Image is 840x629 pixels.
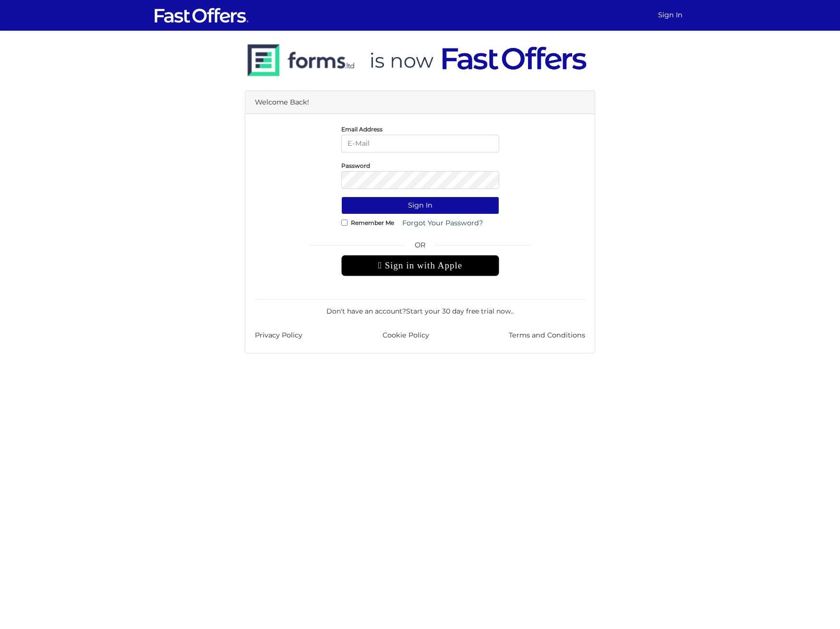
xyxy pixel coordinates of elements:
[341,135,499,152] input: E-Mail
[341,255,499,276] div: Sign in with Apple
[341,128,383,130] label: Email Address
[383,330,429,341] a: Cookie Policy
[406,307,512,315] a: Start your 30 day free trial now.
[351,221,394,224] label: Remember Me
[654,6,686,24] a: Sign In
[255,330,302,341] a: Privacy Policy
[341,240,499,255] span: OR
[245,91,595,114] div: Welcome Back!
[255,299,585,316] div: Don't have an account? .
[509,330,585,341] a: Terms and Conditions
[341,197,499,214] button: Sign In
[341,164,370,167] label: Password
[396,214,489,232] a: Forgot Your Password?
